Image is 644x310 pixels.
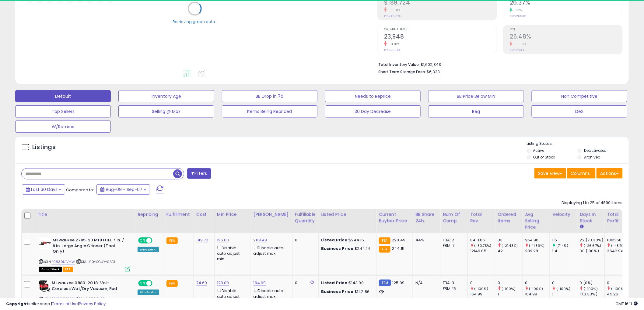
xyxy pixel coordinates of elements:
div: FBA: 2 [443,237,463,243]
div: Displaying 1 to 25 of 4890 items [562,200,623,206]
a: 289.49 [254,237,267,243]
span: | SKU: 00-SGUY-SADU [76,259,117,264]
button: Non Competitive [532,90,627,102]
span: OFF [152,281,161,286]
div: 42 [498,248,522,254]
button: Top Sellers [15,105,111,118]
small: Prev: 26.03% [510,14,526,18]
div: 0 [295,280,314,286]
div: Num of Comp. [443,211,465,224]
label: Archived [584,155,600,160]
div: Disable auto adjust min [217,288,246,305]
div: $143.00 [321,280,372,286]
span: Compared to: [66,187,94,193]
small: FBM [379,280,391,286]
small: (-48.79%) [611,243,628,248]
button: Save View [534,168,566,179]
a: 74.69 [196,280,207,286]
div: 0 (0%) [580,280,604,286]
button: W/Returns [15,121,111,133]
div: Retrieving graph data.. [173,19,217,25]
div: 1 (3.33%) [580,291,604,297]
small: FBA [166,280,178,287]
div: 22 (73.33%) [580,237,604,243]
li: $1,602,343 [378,60,618,68]
span: OFF [152,238,161,243]
b: Short Term Storage Fees: [378,69,426,74]
div: FBM: 15 [443,286,463,291]
span: $6,323 [427,69,440,75]
div: Total Profit [607,211,629,224]
span: All listings that are currently out of stock and unavailable for purchase on Amazon [39,267,62,272]
span: Columns [571,170,590,176]
button: Columns [567,168,596,179]
div: [PERSON_NAME] [254,211,290,218]
small: (-21.43%) [502,243,518,248]
div: Fulfillment [166,211,191,218]
span: Ordered Items [384,28,497,31]
small: (-100%) [584,286,598,291]
a: 129.00 [217,280,229,286]
span: 244.15 [392,246,405,251]
span: ON [139,281,146,286]
button: Filters [187,168,211,179]
b: Listed Price: [321,237,349,243]
span: Aug-09 - Sep-07 [106,186,142,192]
small: Prev: 28.81% [510,48,524,52]
b: Listed Price: [321,280,349,286]
small: FBA [379,237,390,244]
div: 254.96 [525,237,550,243]
small: (-100%) [611,286,625,291]
button: Last 30 Days [22,184,65,195]
div: $244.15 [321,237,372,243]
div: 33 [498,237,522,243]
div: $142.86 [321,289,372,295]
div: $244.14 [321,246,372,251]
small: -11.56% [513,42,527,46]
div: Win BuyBox [138,290,159,295]
button: 30 Day Decrease [325,105,421,118]
button: Inventory Age [118,90,214,102]
div: 1 [552,291,577,297]
h2: 25.48% [510,33,622,41]
button: BB Drop in 7d [222,90,317,102]
div: 0 [295,237,314,243]
b: Total Inventory Value: [378,62,420,67]
div: Velocity [552,211,575,218]
small: FBA [379,246,390,253]
small: (-100%) [474,286,488,291]
b: Business Price: [321,289,355,295]
p: Listing States: [527,141,629,147]
div: ASIN: [39,237,130,271]
span: 228.49 [392,237,406,243]
small: Prev: $197,218 [384,14,401,18]
b: Milwaukee 0880-20 18-Volt Cordless Wet/Dry Vacuum, Red [52,280,126,293]
div: N/A [415,280,436,286]
a: Terms of Use [52,301,78,307]
span: ROI [510,28,622,31]
small: (-30.75%) [474,243,491,248]
h5: Listings [32,143,56,152]
div: 45.26 [607,291,632,297]
button: Actions [597,168,623,179]
div: 0 [470,280,495,286]
div: 1.4 [552,248,577,254]
a: Privacy Policy [79,301,106,307]
div: Min Price [217,211,248,218]
div: 8413.66 [470,237,495,243]
div: 1 [498,291,522,297]
small: FBA [166,237,178,244]
button: Default [15,90,111,102]
b: Milwaukee 2785-20 M18 FUEL 7 in. / 9 in. Large Angle Grinder (Tool Only) [53,237,127,256]
button: Items Being Repriced [222,105,317,118]
div: Disable auto adjust max [254,288,288,299]
div: Fulfillable Quantity [295,211,316,224]
small: -9.10% [387,42,400,46]
small: (-100%) [556,286,570,291]
div: 0 [552,280,577,286]
label: Deactivated [584,148,607,153]
div: FBM: 7 [443,243,463,248]
span: 2025-10-8 16:11 GMT [616,301,638,307]
div: 164.99 [525,291,550,297]
div: Ordered Items [498,211,520,224]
